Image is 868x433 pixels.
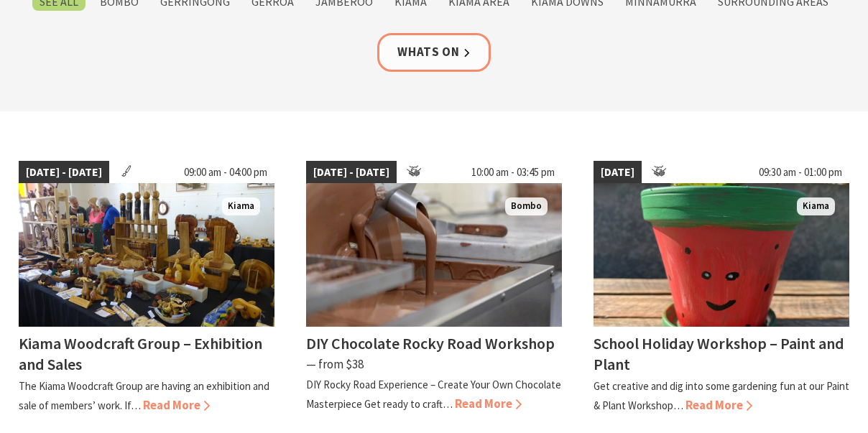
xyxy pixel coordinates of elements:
[594,379,849,412] p: Get creative and dig into some gardening fun at our Paint & Plant Workshop…
[222,197,260,215] span: Kiama
[455,396,522,411] span: Read More
[177,161,274,184] span: 09:00 am - 04:00 pm
[752,161,849,184] span: 09:30 am - 01:00 pm
[19,183,274,327] img: The wonders of wood
[306,356,364,372] span: ⁠— from $38
[306,183,562,327] img: Chocolate Production. The Treat Factory
[306,333,555,353] h4: DIY Chocolate Rocky Road Workshop
[464,161,562,184] span: 10:00 am - 03:45 pm
[685,397,752,413] span: Read More
[306,161,562,415] a: [DATE] - [DATE] 10:00 am - 03:45 pm Chocolate Production. The Treat Factory Bombo DIY Chocolate R...
[19,161,109,184] span: [DATE] - [DATE]
[594,161,642,184] span: [DATE]
[19,379,269,412] p: The Kiama Woodcraft Group are having an exhibition and sale of members’ work. If…
[377,33,491,71] a: Whats On
[19,161,274,415] a: [DATE] - [DATE] 09:00 am - 04:00 pm The wonders of wood Kiama Kiama Woodcraft Group – Exhibition ...
[306,161,397,184] span: [DATE] - [DATE]
[306,378,561,411] p: DIY Rocky Road Experience – Create Your Own Chocolate Masterpiece Get ready to craft…
[594,183,849,327] img: Plant & Pot
[19,333,262,374] h4: Kiama Woodcraft Group – Exhibition and Sales
[594,161,849,415] a: [DATE] 09:30 am - 01:00 pm Plant & Pot Kiama School Holiday Workshop – Paint and Plant Get creati...
[797,197,835,215] span: Kiama
[594,333,844,374] h4: School Holiday Workshop – Paint and Plant
[505,197,548,215] span: Bombo
[143,397,210,413] span: Read More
